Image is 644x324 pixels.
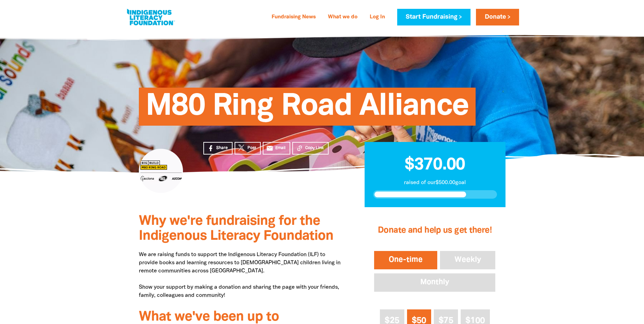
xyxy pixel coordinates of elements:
[266,145,273,152] i: email
[275,145,286,151] span: Email
[305,145,324,151] span: Copy Link
[216,145,228,151] span: Share
[235,142,261,155] a: Post
[247,145,256,151] span: Post
[139,251,344,300] p: We are raising funds to support the Indigenous Literacy Foundation (ILF) to provide books and lea...
[397,9,471,25] a: Start Fundraising
[263,142,291,155] a: emailEmail
[439,250,497,271] button: Weekly
[373,250,439,271] button: One-time
[203,142,233,155] a: Share
[139,215,333,242] span: Why we're fundraising for the Indigenous Literacy Foundation
[476,9,519,25] a: Donate
[405,157,465,173] span: $370.00
[146,93,469,126] span: M80 Ring Road Alliance
[324,12,362,23] a: What we do
[268,12,320,23] a: Fundraising News
[373,217,497,244] h2: Donate and help us get there!
[373,179,497,187] p: raised of our $500.00 goal
[373,272,497,293] button: Monthly
[366,12,389,23] a: Log In
[292,142,329,155] button: Copy Link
